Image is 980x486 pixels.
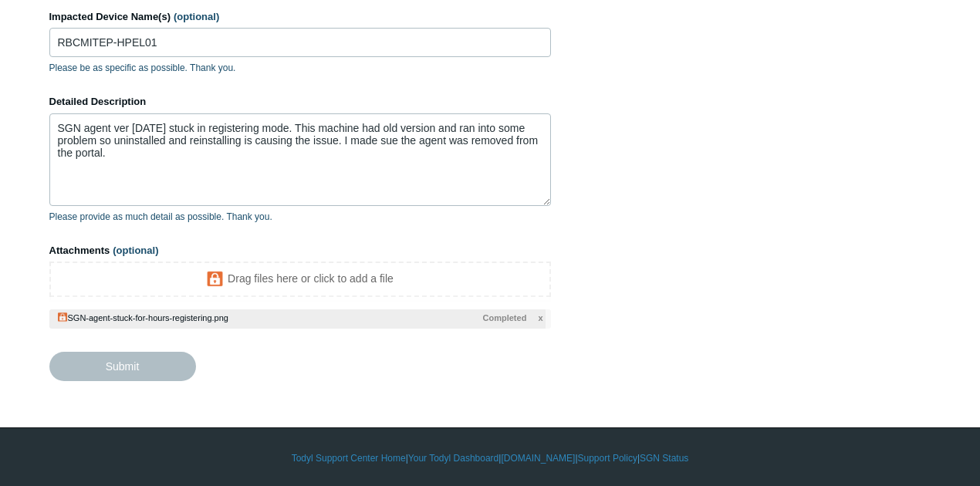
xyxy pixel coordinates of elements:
[483,312,527,325] span: Completed
[501,451,575,465] a: [DOMAIN_NAME]
[640,451,688,465] a: SGN Status
[49,61,551,75] p: Please be as specific as possible. Thank you.
[408,451,498,465] a: Your Todyl Dashboard
[49,352,196,381] input: Submit
[113,245,158,256] span: (optional)
[49,94,551,110] label: Detailed Description
[49,210,551,224] p: Please provide as much detail as possible. Thank you.
[174,11,219,22] span: (optional)
[292,451,406,465] a: Todyl Support Center Home
[49,451,931,465] div: | | | |
[578,451,637,465] a: Support Policy
[49,9,551,25] label: Impacted Device Name(s)
[49,243,551,258] label: Attachments
[538,312,542,325] span: x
